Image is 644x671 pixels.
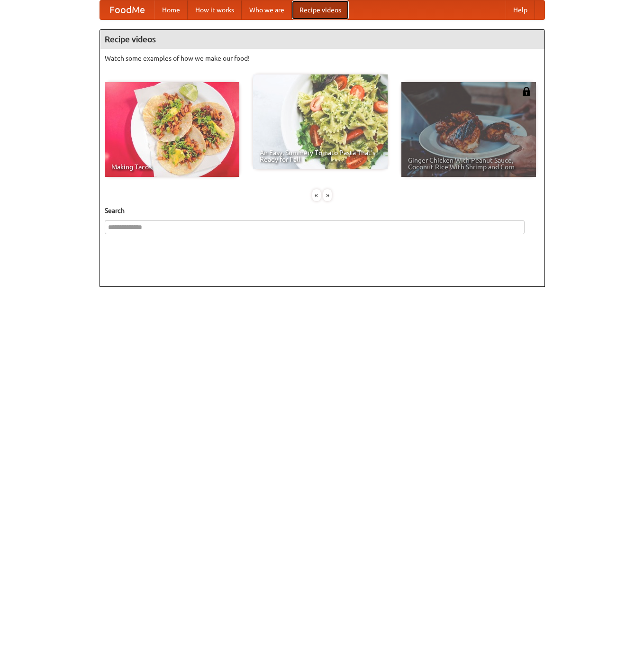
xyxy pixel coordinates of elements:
span: An Easy, Summery Tomato Pasta That's Ready for Fall [260,149,381,163]
img: 483408.png [522,87,531,96]
span: Making Tacos [111,164,233,170]
a: Home [154,0,188,19]
h5: Search [105,206,540,215]
a: Who we are [242,0,292,19]
a: How it works [188,0,242,19]
h4: Recipe videos [100,30,544,49]
a: Making Tacos [105,82,239,177]
a: Recipe videos [292,0,349,19]
div: « [312,189,321,201]
a: An Easy, Summery Tomato Pasta That's Ready for Fall [253,74,388,169]
p: Watch some examples of how we make our food! [105,54,540,63]
a: Help [506,0,535,19]
div: » [323,189,332,201]
a: FoodMe [100,0,154,19]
